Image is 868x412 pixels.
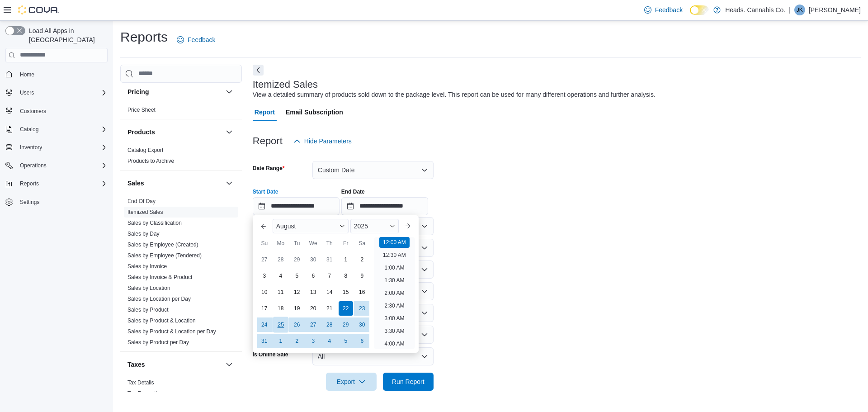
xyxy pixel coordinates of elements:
[127,107,156,113] a: Price Sheet
[322,301,337,316] div: day-21
[339,252,353,267] div: day-1
[274,285,288,299] div: day-11
[127,87,222,96] button: Pricing
[253,197,340,215] input: Press the down key to enter a popover containing a calendar. Press the escape key to close the po...
[257,285,272,299] div: day-10
[127,379,154,386] a: Tax Details
[274,334,288,348] div: day-1
[224,178,235,189] button: Sales
[20,108,46,115] span: Customers
[127,306,169,313] span: Sales by Product
[322,317,337,332] div: day-28
[127,241,198,248] span: Sales by Employee (Created)
[224,86,235,97] button: Pricing
[290,252,304,267] div: day-29
[20,199,39,206] span: Settings
[381,313,408,324] li: 3:00 AM
[789,5,791,15] p: |
[127,179,222,188] button: Sales
[127,317,196,324] span: Sales by Product & Location
[322,269,337,283] div: day-7
[127,390,166,397] span: Tax Exemptions
[253,351,288,358] label: Is Online Sale
[421,266,428,273] button: Open list of options
[16,142,46,153] button: Inventory
[257,236,272,251] div: Su
[127,87,149,96] h3: Pricing
[339,236,353,251] div: Fr
[127,274,192,281] span: Sales by Invoice & Product
[2,68,111,81] button: Home
[127,284,170,292] span: Sales by Location
[16,87,108,98] span: Users
[273,219,349,233] div: Button. Open the month selector. August is currently selected.
[273,317,288,332] div: day-25
[339,317,353,332] div: day-29
[120,377,242,403] div: Taxes
[253,65,264,76] button: Next
[690,15,690,15] span: Dark Mode
[255,103,275,121] span: Report
[120,196,242,351] div: Sales
[306,269,321,283] div: day-6
[16,178,42,189] button: Reports
[290,285,304,299] div: day-12
[725,5,785,15] p: Heads. Cannabis Co.
[20,162,47,169] span: Operations
[127,242,198,248] a: Sales by Employee (Created)
[339,334,353,348] div: day-5
[421,223,428,230] button: Open list of options
[355,236,369,251] div: Sa
[16,160,50,171] button: Operations
[127,220,182,226] a: Sales by Classification
[20,144,42,151] span: Inventory
[381,338,408,349] li: 4:00 AM
[326,373,377,391] button: Export
[127,328,216,335] span: Sales by Product & Location per Day
[379,237,410,248] li: 12:00 AM
[290,317,304,332] div: day-26
[794,5,805,15] div: Joel Kehrer
[312,161,434,179] button: Custom Date
[256,251,370,349] div: August, 2025
[797,5,803,15] span: JK
[127,252,202,259] span: Sales by Employee (Tendered)
[127,179,144,188] h3: Sales
[421,244,428,251] button: Open list of options
[16,197,43,208] a: Settings
[257,301,272,316] div: day-17
[2,141,111,154] button: Inventory
[224,359,235,370] button: Taxes
[374,237,415,349] ul: Time
[383,373,434,391] button: Run Report
[127,219,182,227] span: Sales by Classification
[341,188,365,195] label: End Date
[2,177,111,190] button: Reports
[306,334,321,348] div: day-3
[253,79,318,90] h3: Itemized Sales
[16,87,38,98] button: Users
[20,126,38,133] span: Catalog
[127,339,189,346] a: Sales by Product per Day
[290,269,304,283] div: day-5
[290,132,355,150] button: Hide Parameters
[312,347,434,365] button: All
[306,301,321,316] div: day-20
[322,334,337,348] div: day-4
[127,128,222,137] button: Products
[127,263,167,270] a: Sales by Invoice
[306,236,321,251] div: We
[16,124,108,135] span: Catalog
[2,104,111,118] button: Customers
[350,219,399,233] div: Button. Open the year selector. 2025 is currently selected.
[20,71,34,78] span: Home
[2,195,111,208] button: Settings
[20,180,39,187] span: Reports
[339,269,353,283] div: day-8
[127,147,163,154] span: Catalog Export
[127,231,160,237] a: Sales by Day
[127,285,170,291] a: Sales by Location
[25,26,108,44] span: Load All Apps in [GEOGRAPHIC_DATA]
[127,208,163,216] span: Itemized Sales
[120,28,168,46] h1: Reports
